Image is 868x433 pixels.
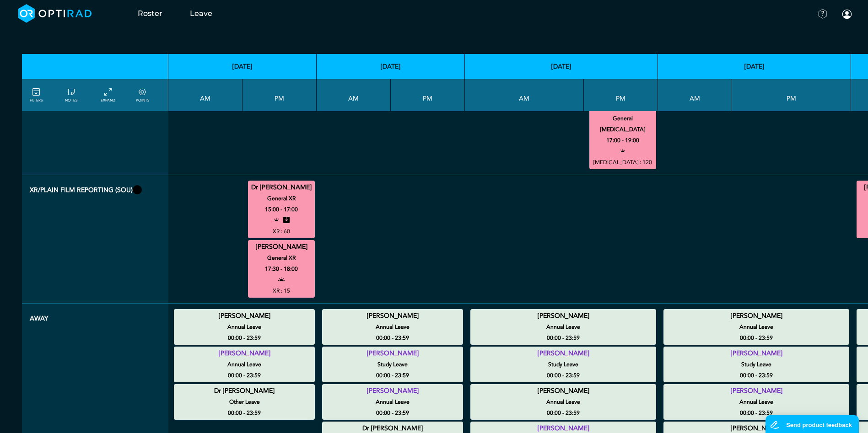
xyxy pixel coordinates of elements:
[170,359,319,370] small: Annual Leave
[175,310,313,321] summary: [PERSON_NAME]
[318,396,467,407] small: Annual Leave
[472,385,655,396] summary: [PERSON_NAME]
[265,263,298,274] small: 17:30 - 18:00
[470,384,656,420] div: Annual Leave 00:00 - 23:59
[101,87,115,103] a: collapse/expand entries
[376,332,409,343] small: 00:00 - 23:59
[466,396,660,407] small: Annual Leave
[740,407,773,418] small: 00:00 - 23:59
[228,332,261,343] small: 00:00 - 23:59
[665,310,848,321] summary: [PERSON_NAME]
[391,79,465,111] th: PM
[248,240,315,298] div: General XR 17:30 - 18:00
[175,348,313,359] summary: [PERSON_NAME]
[466,359,660,370] small: Study Leave
[174,384,315,420] div: Other Leave 00:00 - 23:59
[174,347,315,382] div: Annual Leave 00:00 - 23:59
[585,113,660,135] small: General [MEDICAL_DATA]
[318,359,467,370] small: Study Leave
[376,370,409,381] small: 00:00 - 23:59
[658,79,732,111] th: AM
[249,241,313,252] summary: [PERSON_NAME]
[168,79,243,111] th: AM
[273,285,290,296] small: XR : 15
[659,359,853,370] small: Study Leave
[547,332,580,343] small: 00:00 - 23:59
[465,54,658,79] th: [DATE]
[376,407,409,418] small: 00:00 - 23:59
[228,370,261,381] small: 00:00 - 23:59
[659,321,853,332] small: Annual Leave
[265,204,298,215] small: 15:00 - 17:00
[244,193,319,204] small: General XR
[174,309,315,345] div: Annual Leave 00:00 - 23:59
[283,215,290,226] i: stored entry
[470,347,656,382] div: Study Leave 00:00 - 23:59
[273,226,290,237] small: XR : 60
[175,385,313,396] summary: Dr [PERSON_NAME]
[663,347,849,382] div: Study Leave 00:00 - 23:59
[317,54,465,79] th: [DATE]
[547,407,580,418] small: 00:00 - 23:59
[659,396,853,407] small: Annual Leave
[466,321,660,332] small: Annual Leave
[584,79,658,111] th: PM
[470,309,656,345] div: Annual Leave 00:00 - 23:59
[472,310,655,321] summary: [PERSON_NAME]
[732,79,851,111] th: PM
[663,309,849,345] div: Annual Leave 00:00 - 23:59
[170,396,319,407] small: Other Leave
[170,321,319,332] small: Annual Leave
[323,348,462,359] summary: [PERSON_NAME]
[243,79,317,111] th: PM
[168,54,317,79] th: [DATE]
[30,87,43,103] a: FILTERS
[278,274,285,285] i: open to allocation
[249,182,313,193] summary: Dr [PERSON_NAME]
[606,135,639,146] small: 17:00 - 19:00
[658,54,851,79] th: [DATE]
[322,384,463,420] div: Annual Leave 00:00 - 23:59
[244,252,319,263] small: General XR
[273,215,280,226] i: open to allocation
[323,310,462,321] summary: [PERSON_NAME]
[740,332,773,343] small: 00:00 - 23:59
[472,348,655,359] summary: [PERSON_NAME]
[620,146,626,157] i: open to allocation
[740,370,773,381] small: 00:00 - 23:59
[228,407,261,418] small: 00:00 - 23:59
[317,79,391,111] th: AM
[322,309,463,345] div: Annual Leave 00:00 - 23:59
[65,87,77,103] a: show/hide notes
[318,321,467,332] small: Annual Leave
[323,385,462,396] summary: [PERSON_NAME]
[547,370,580,381] small: 00:00 - 23:59
[663,384,849,420] div: Annual Leave 00:00 - 23:59
[593,157,652,168] small: [MEDICAL_DATA] : 120
[665,348,848,359] summary: [PERSON_NAME]
[136,87,149,103] a: collapse/expand expected points
[22,175,168,304] th: XR/Plain Film Reporting (SOU)
[322,347,463,382] div: Study Leave 00:00 - 23:59
[18,4,92,23] img: brand-opti-rad-logos-blue-and-white-d2f68631ba2948856bd03f2d395fb146ddc8fb01b4b6e9315ea85fa773367...
[248,181,315,238] div: General XR 15:00 - 17:00
[665,385,848,396] summary: [PERSON_NAME]
[465,79,584,111] th: AM
[589,101,656,169] div: General MRI 17:00 - 19:00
